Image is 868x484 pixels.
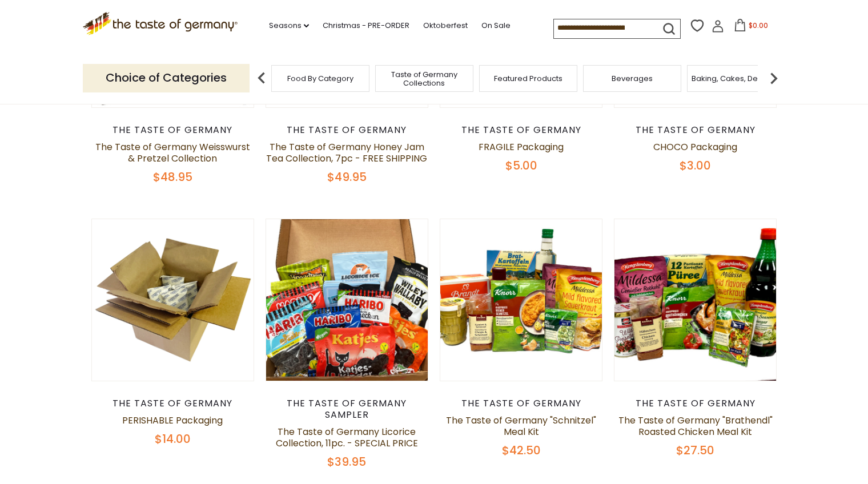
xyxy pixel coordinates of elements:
div: The Taste of Germany [91,398,254,409]
img: previous arrow [250,67,273,90]
div: The Taste of Germany Sampler [266,398,428,421]
div: The Taste of Germany [440,398,602,409]
a: Beverages [612,74,653,83]
img: The Taste of Germany Licorice Collection, 11pc. - SPECIAL PRICE [266,219,428,381]
a: The Taste of Germany Honey Jam Tea Collection, 7pc - FREE SHIPPING [266,140,427,165]
div: The Taste of Germany [614,398,777,409]
a: On Sale [481,19,511,32]
a: The Taste of Germany "Brathendl" Roasted Chicken Meal Kit [618,414,773,438]
span: $3.00 [680,158,711,174]
img: The Taste of Germany "Brathendl" Roasted Chicken Meal Kit [614,219,776,381]
span: $5.00 [505,158,537,174]
a: Baking, Cakes, Desserts [692,74,780,83]
span: $14.00 [155,431,191,447]
span: $42.50 [502,442,541,458]
img: next arrow [762,67,785,90]
a: The Taste of Germany "Schnitzel" Meal Kit [446,414,596,438]
p: Choice of Categories [83,64,250,92]
span: $0.00 [749,21,768,30]
a: Seasons [269,19,309,32]
img: The Taste of Germany "Schnitzel" Meal Kit [440,219,602,381]
div: The Taste of Germany [266,124,428,136]
a: Oktoberfest [423,19,468,32]
div: The Taste of Germany [440,124,602,136]
button: $0.00 [726,19,775,36]
a: Featured Products [494,74,562,83]
a: Food By Category [287,74,353,83]
a: CHOCO Packaging [653,140,737,154]
span: $49.95 [327,169,367,185]
span: $27.50 [676,442,714,458]
a: FRAGILE Packaging [479,140,564,154]
a: The Taste of Germany Weisswurst & Pretzel Collection [95,140,250,165]
a: PERISHABLE Packaging [122,414,223,427]
a: Taste of Germany Collections [379,70,470,87]
div: The Taste of Germany [614,124,777,136]
a: The Taste of Germany Licorice Collection, 11pc. - SPECIAL PRICE [276,425,418,450]
div: The Taste of Germany [91,124,254,136]
span: $48.95 [153,169,192,185]
span: $39.95 [327,454,366,470]
img: PERISHABLE Packaging [92,219,254,381]
a: Christmas - PRE-ORDER [323,19,409,32]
